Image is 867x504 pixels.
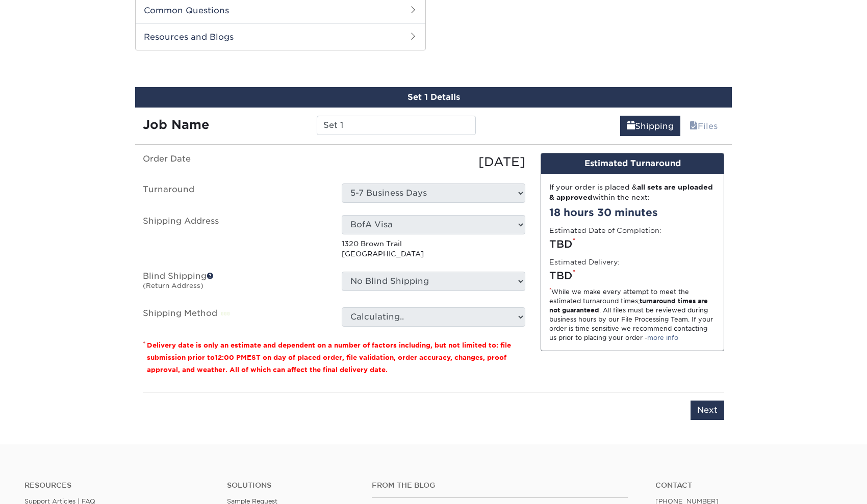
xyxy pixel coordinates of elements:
[342,238,525,259] p: 1320 Brown Trail [GEOGRAPHIC_DATA]
[549,236,716,252] div: TBD
[549,205,716,220] div: 18 hours 30 minutes
[690,121,698,131] span: files
[135,215,334,259] label: Shipping Address
[147,341,511,374] small: Delivery date is only an estimate and dependent on a number of factors including, but not limited...
[143,282,203,289] small: (Return Address)
[135,153,334,171] label: Order Date
[24,481,212,490] h4: Resources
[143,117,209,132] strong: Job Name
[135,272,334,295] label: Blind Shipping
[683,116,724,136] a: Files
[135,183,334,203] label: Turnaround
[655,481,843,490] a: Contact
[549,297,708,314] strong: turnaround times are not guaranteed
[549,268,716,283] div: TBD
[627,121,635,131] span: shipping
[372,481,628,490] h4: From the Blog
[541,153,724,174] div: Estimated Turnaround
[317,116,475,135] input: Enter a job name
[135,87,732,108] div: Set 1 Details
[620,116,680,136] a: Shipping
[691,401,724,420] input: Next
[215,354,247,361] span: 12:00 PM
[549,287,716,342] div: While we make every attempt to meet the estimated turnaround times; . All files must be reviewed ...
[549,225,661,235] label: Estimated Date of Completion:
[227,481,356,490] h4: Solutions
[549,257,620,267] label: Estimated Delivery:
[136,23,425,50] h2: Resources and Blogs
[549,182,716,203] div: If your order is placed & within the next:
[135,307,334,327] label: Shipping Method
[334,153,533,171] div: [DATE]
[647,334,678,341] a: more info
